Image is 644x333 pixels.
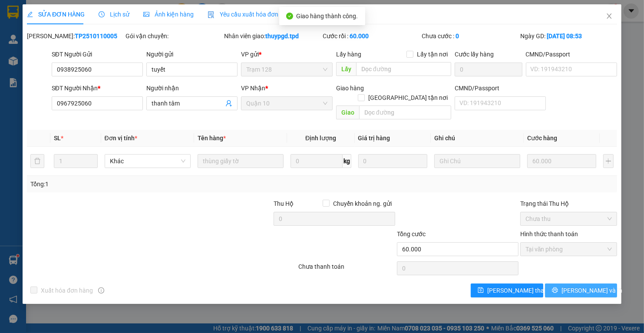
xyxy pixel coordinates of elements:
span: Lấy tận nơi [413,49,451,59]
span: Gửi: [7,8,21,17]
span: SỬA ĐƠN HÀNG [27,11,85,18]
div: Gói vận chuyển: [125,31,222,41]
span: Định lượng [305,135,336,142]
span: Quận 10 [246,97,327,110]
span: Tên hàng [198,135,226,142]
span: Giao hàng [336,85,364,92]
span: Nhận: [76,8,97,17]
div: Trạm 114 [76,7,130,28]
div: Chưa thanh toán [297,262,396,277]
span: Ảnh kiện hàng [143,11,194,18]
b: 0 [456,33,459,40]
div: Người nhận [146,83,238,93]
span: Yêu cầu xuất hóa đơn điện tử [208,11,299,18]
th: Ghi chú [431,130,524,147]
span: Trạm 128 [246,63,327,76]
b: 60.000 [350,33,369,40]
span: close [606,13,613,20]
span: Giao [336,106,359,119]
div: VP gửi [241,49,332,59]
input: Ghi Chú [434,154,520,168]
button: plus [603,154,614,168]
b: thuypgd.tpd [265,33,299,40]
div: 079096010704 [7,40,70,51]
span: Chưa thu [525,212,612,225]
button: delete [30,154,44,168]
span: [PERSON_NAME] thay đổi [487,286,557,295]
div: SĐT Người Nhận [52,83,143,93]
div: Nhân viên giao: [224,31,321,41]
div: phát [7,18,70,28]
span: Thu Hộ [274,200,294,207]
img: icon [208,11,215,18]
button: save[PERSON_NAME] thay đổi [471,284,543,297]
div: Cước rồi : [323,31,419,41]
span: kg [343,154,351,168]
div: Trạng thái Thu Hộ [520,199,617,208]
span: SL [54,135,61,142]
span: [PERSON_NAME] và In [561,286,622,295]
span: printer [552,287,558,294]
span: Đơn vị tính [105,135,137,142]
span: Giá trị hàng [358,135,390,142]
span: Giao hàng thành công. [297,13,358,20]
span: Chuyển khoản ng. gửi [330,199,395,208]
span: Xuất hóa đơn hàng [37,286,96,295]
input: Dọc đường [356,62,451,76]
div: Chưa cước : [422,31,519,41]
input: Dọc đường [359,106,451,119]
span: Khác [110,155,185,168]
span: VP Nhận [241,85,265,92]
input: 0 [527,154,596,168]
span: Lấy [336,62,356,76]
span: Lấy hàng [336,51,361,58]
div: CMND/Passport [526,49,617,59]
div: Ngày GD: [520,31,617,41]
input: Cước lấy hàng [455,63,522,76]
span: save [478,287,484,294]
button: Close [597,4,621,29]
div: Quận 10 [7,7,70,18]
span: user-add [225,100,232,107]
div: 50.000 [7,56,71,66]
span: Cước hàng [527,135,557,142]
span: clock-circle [99,11,105,17]
span: Tổng cước [397,231,426,237]
span: [GEOGRAPHIC_DATA] tận nơi [365,93,451,102]
span: edit [27,11,33,17]
span: Tại văn phòng [525,243,612,256]
span: picture [143,11,149,17]
label: Cước lấy hàng [455,51,494,58]
div: Người gửi [146,49,238,59]
div: CMND/Passport [455,83,546,93]
div: Tổng: 1 [30,179,249,189]
input: VD: Bàn, Ghế [198,154,284,168]
input: 0 [358,154,427,168]
span: check-circle [286,13,293,20]
span: CR : [7,57,20,66]
b: TP2510110005 [75,33,117,40]
span: info-circle [98,287,104,293]
div: [PERSON_NAME]: [27,31,124,41]
span: Lịch sử [99,11,129,18]
div: SĐT Người Gửi [52,49,143,59]
b: [DATE] 08:53 [547,33,582,40]
div: phụng [76,28,130,39]
button: printer[PERSON_NAME] và In [545,284,617,297]
label: Hình thức thanh toán [520,231,578,237]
